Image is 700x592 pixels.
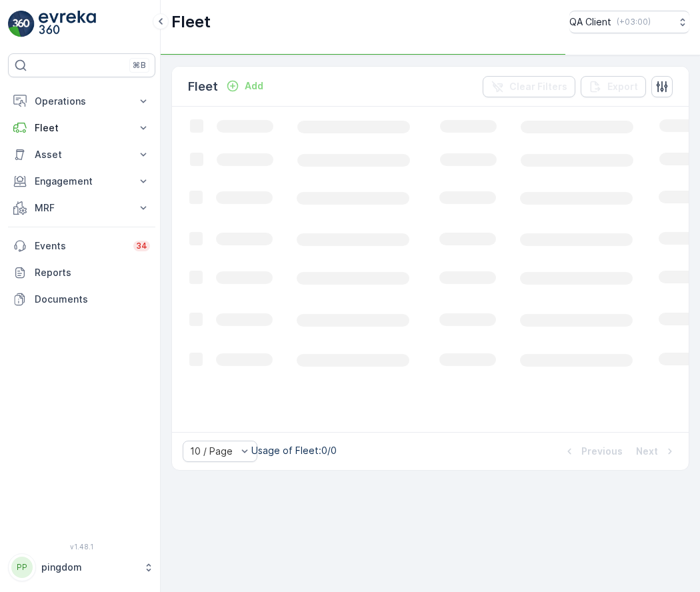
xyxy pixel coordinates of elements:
[8,195,155,221] button: MRF
[635,443,678,459] button: Next
[188,77,218,96] p: Fleet
[171,11,211,33] p: Fleet
[133,60,146,71] p: ⌘B
[8,543,155,551] span: v 1.48.1
[607,80,638,93] p: Export
[581,445,623,458] p: Previous
[8,286,155,313] a: Documents
[35,293,150,306] p: Documents
[636,445,658,458] p: Next
[251,444,337,457] p: Usage of Fleet : 0/0
[35,201,129,215] p: MRF
[617,17,651,27] p: ( +03:00 )
[8,259,155,286] a: Reports
[8,168,155,195] button: Engagement
[569,11,689,33] button: QA Client(+03:00)
[245,79,263,93] p: Add
[35,148,129,161] p: Asset
[509,80,567,93] p: Clear Filters
[39,11,96,37] img: logo_light-DOdMpM7g.png
[561,443,624,459] button: Previous
[569,15,611,29] p: QA Client
[8,115,155,141] button: Fleet
[483,76,575,97] button: Clear Filters
[35,239,125,253] p: Events
[8,141,155,168] button: Asset
[136,241,147,251] p: 34
[35,266,150,279] p: Reports
[35,121,129,135] p: Fleet
[221,78,269,94] button: Add
[35,175,129,188] p: Engagement
[8,88,155,115] button: Operations
[8,11,35,37] img: logo
[11,557,33,578] div: PP
[35,95,129,108] p: Operations
[41,561,137,574] p: pingdom
[8,553,155,581] button: PPpingdom
[8,233,155,259] a: Events34
[581,76,646,97] button: Export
